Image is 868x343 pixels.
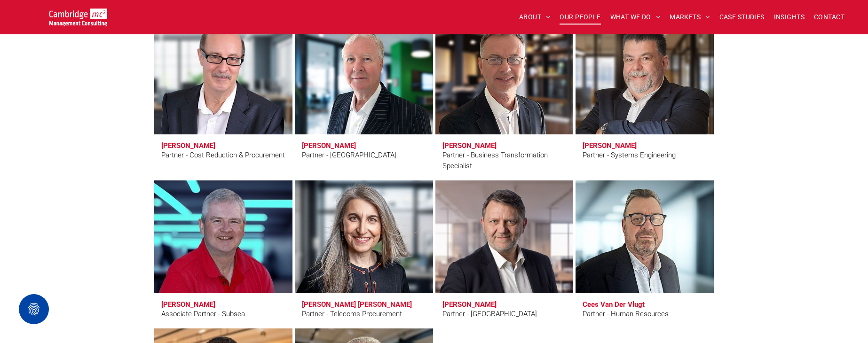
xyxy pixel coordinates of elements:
a: Mark Putt | Partner - Systems Engineering | Cambridge Management Consulting [576,22,714,134]
h3: [PERSON_NAME] [302,141,356,150]
a: Your Business Transformed | Cambridge Management Consulting [49,10,107,20]
a: ABOUT [514,10,555,24]
a: MARKETS [665,10,714,24]
div: Partner - Cost Reduction & Procurement [161,150,285,161]
a: WHAT WE DO [606,10,665,24]
h3: [PERSON_NAME] [442,141,497,150]
a: OUR PEOPLE [555,10,605,24]
div: Partner - [GEOGRAPHIC_DATA] [442,309,537,320]
h3: [PERSON_NAME] [583,141,637,150]
a: CONTACT [809,10,849,24]
div: Partner - Systems Engineering [583,150,676,161]
h3: Cees Van Der Vlugt [583,300,645,309]
h3: [PERSON_NAME] [161,141,215,150]
a: Procurement | Simon Jones | Partner - Cost Reduction & Procurement [154,22,292,134]
a: Jean-Pierre Vales | Partner - France | Cambridge Management Consulting [435,180,574,293]
h3: [PERSON_NAME] [442,300,497,309]
a: Cees Van Der Vlugt | Partner - Human Resources | Cambridge Management Consulting [576,180,714,293]
a: INSIGHTS [769,10,809,24]
a: CASE STUDIES [715,10,769,24]
img: Go to Homepage [49,8,107,26]
a: Elisabeth Rodrigues Simao | Partner - Telecoms Procurement [295,180,433,293]
a: Julian Rawle | Associate Partner - Subsea | Cambridge Management Consulting [154,180,292,293]
div: Partner - Human Resources [583,309,669,320]
div: Associate Partner - Subsea [161,309,245,320]
div: Partner - Telecoms Procurement [302,309,402,320]
div: Partner - Business Transformation Specialist [442,150,567,171]
div: Partner - [GEOGRAPHIC_DATA] [302,150,396,161]
h3: [PERSON_NAME] [161,300,215,309]
a: Phil Laws | Partner - Business Transformation Specialist [435,22,574,134]
a: Andrew Kinnear | Partner - Africa | Cambridge Management Consulting [295,22,433,134]
h3: [PERSON_NAME] [PERSON_NAME] [302,300,412,309]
